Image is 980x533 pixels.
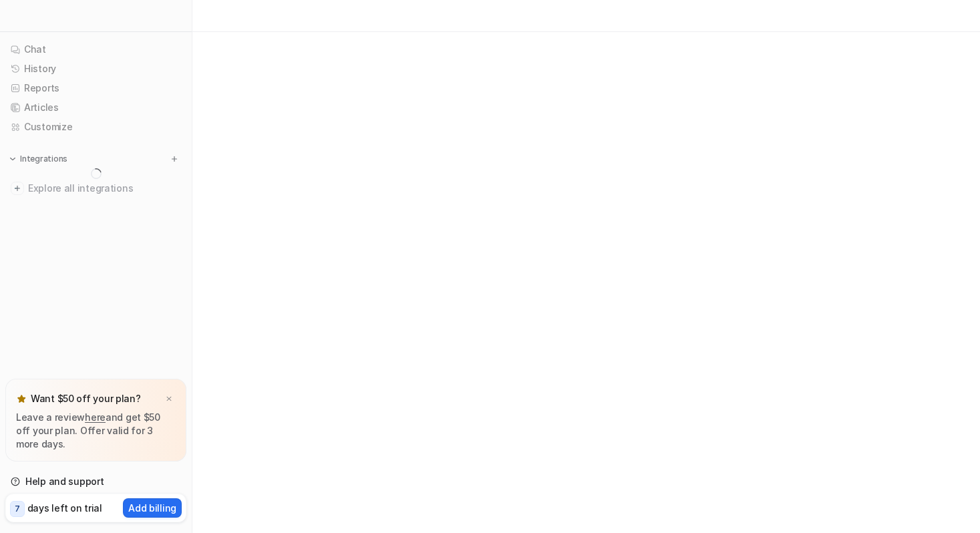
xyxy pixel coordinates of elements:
[16,393,27,404] img: star
[5,179,186,198] a: Explore all integrations
[5,472,186,491] a: Help and support
[128,501,176,515] p: Add billing
[15,503,20,515] p: 7
[31,392,141,405] p: Want $50 off your plan?
[28,178,181,199] span: Explore all integrations
[85,411,106,423] a: here
[8,154,17,164] img: expand menu
[5,59,186,78] a: History
[5,98,186,117] a: Articles
[5,152,71,166] button: Integrations
[5,118,186,136] a: Customize
[11,182,24,195] img: explore all integrations
[27,501,102,515] p: days left on trial
[123,498,182,518] button: Add billing
[170,154,179,164] img: menu_add.svg
[16,411,176,451] p: Leave a review and get $50 off your plan. Offer valid for 3 more days.
[5,79,186,98] a: Reports
[20,154,67,164] p: Integrations
[165,395,173,403] img: x
[5,40,186,59] a: Chat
